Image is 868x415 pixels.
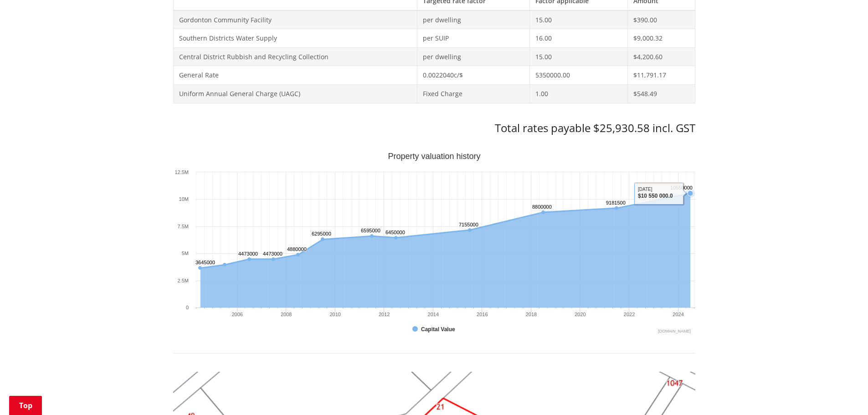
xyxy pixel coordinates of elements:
[606,200,626,205] text: 9181500
[296,253,300,256] path: Monday, Jun 30, 12:00, 4,880,000. Capital Value.
[459,222,478,227] text: 7155000
[175,169,189,175] text: 12.5M
[628,66,695,85] td: $11,791.17
[530,29,628,48] td: 16.00
[468,228,472,232] path: Tuesday, Jun 30, 12:00, 7,155,000. Capital Value.
[417,66,529,85] td: 0.0022040c/$
[575,312,586,317] text: 2020
[173,47,417,66] td: Central District Rubbish and Recycling Collection
[329,312,340,317] text: 2010
[532,204,552,210] text: 8800000
[370,234,374,238] path: Thursday, Jun 30, 12:00, 6,595,000. Capital Value.
[173,153,695,335] svg: Interactive chart
[195,260,215,265] text: 3645000
[541,210,544,214] path: Saturday, Jun 30, 12:00, 8,800,000. Capital Value.
[417,84,529,103] td: Fixed Charge
[394,236,398,240] path: Saturday, Jun 30, 12:00, 6,450,000. Capital Value.
[321,237,324,241] path: Tuesday, Jun 30, 12:00, 6,295,000. Capital Value.
[628,10,695,29] td: $390.00
[173,29,417,48] td: Southern Districts Water Supply
[412,325,457,333] button: Show Capital Value
[477,312,488,317] text: 2016
[628,29,695,48] td: $9,000.32
[826,377,859,410] iframe: Messenger Launcher
[417,10,529,29] td: per dwelling
[623,312,634,317] text: 2022
[530,10,628,29] td: 15.00
[388,152,480,161] text: Property valuation history
[177,278,188,283] text: 2.5M
[198,266,202,270] path: Wednesday, Jun 30, 12:00, 3,645,000. Capital Value.
[312,231,331,236] text: 6295000
[173,84,417,103] td: Uniform Annual General Charge (UAGC)
[177,224,188,229] text: 7.5M
[688,191,693,196] path: Sunday, Jun 30, 12:00, 10,550,000. Capital Value.
[385,230,405,235] text: 6450000
[657,329,690,333] text: Chart credits: Highcharts.com
[231,312,242,317] text: 2006
[628,84,695,103] td: $548.49
[530,84,628,103] td: 1.00
[173,66,417,85] td: General Rate
[272,257,275,261] path: Saturday, Jun 30, 12:00, 4,473,000. Capital Value.
[247,257,251,261] path: Friday, Jun 30, 12:00, 4,473,000. Capital Value.
[173,153,695,335] div: Property valuation history. Highcharts interactive chart.
[263,251,282,256] text: 4473000
[417,29,529,48] td: per SUIP
[179,196,188,202] text: 10M
[530,47,628,66] td: 15.00
[287,246,307,252] text: 4880000
[525,312,536,317] text: 2018
[181,251,188,256] text: 5M
[417,47,529,66] td: per dwelling
[427,312,438,317] text: 2014
[670,185,693,190] text: 10550000
[9,396,42,415] a: Top
[238,251,258,256] text: 4473000
[223,263,226,266] path: Thursday, Jun 30, 12:00, 3,945,000. Capital Value.
[361,228,380,233] text: 6595000
[530,66,628,85] td: 5350000.00
[378,312,389,317] text: 2012
[280,312,291,317] text: 2008
[673,312,683,317] text: 2024
[173,10,417,29] td: Gordonton Community Facility
[185,305,188,310] text: 0
[628,47,695,66] td: $4,200.60
[173,122,695,135] h3: Total rates payable $25,930.58 incl. GST
[615,206,618,210] path: Wednesday, Jun 30, 12:00, 9,181,500. Capital Value.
